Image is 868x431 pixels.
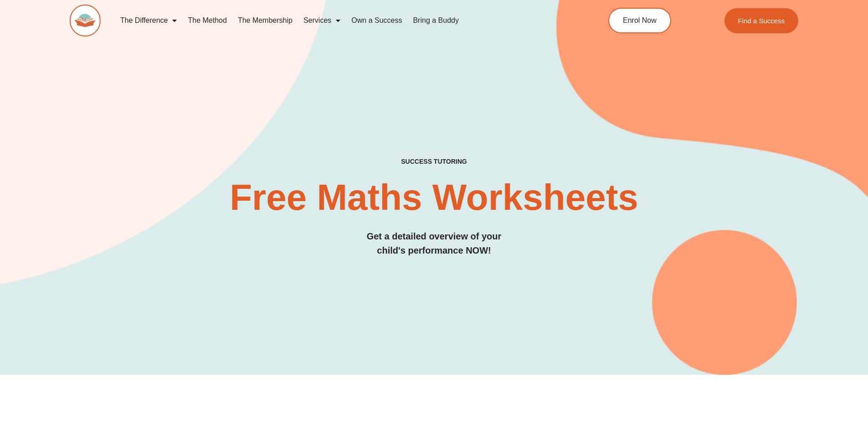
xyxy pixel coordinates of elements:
[232,10,298,31] a: The Membership
[623,17,657,24] span: Enrol Now
[407,10,464,31] a: Bring a Buddy
[115,10,567,31] nav: Menu
[724,8,799,33] a: Find a Success
[70,158,799,166] h4: SUCCESS TUTORING​
[738,17,785,24] span: Find a Success
[70,179,799,216] h2: Free Maths Worksheets​
[608,8,671,33] a: Enrol Now
[298,10,346,31] a: Services
[182,10,232,31] a: The Method
[346,10,407,31] a: Own a Success
[115,10,183,31] a: The Difference
[70,229,799,258] h3: Get a detailed overview of your child's performance NOW!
